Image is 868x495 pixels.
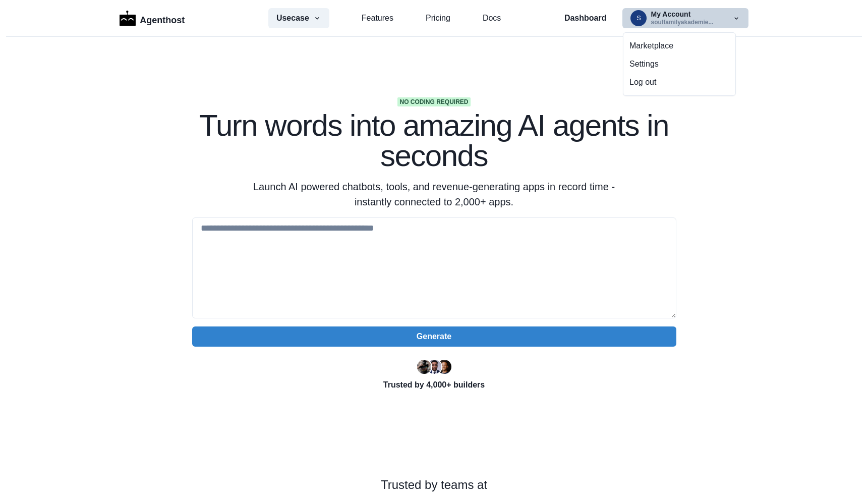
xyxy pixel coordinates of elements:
img: Segun Adebayo [427,360,441,374]
button: Generate [192,326,676,347]
a: LogoAgenthost [120,10,185,27]
h1: Turn words into amazing AI agents in seconds [192,111,676,171]
p: Agenthost [140,10,185,27]
button: Marketplace [623,37,735,55]
img: Logo [120,11,136,26]
button: Log out [623,73,735,91]
img: Kent Dodds [437,360,451,374]
a: Dashboard [564,12,607,24]
button: soulfamilyakademie@gmail.comMy Accountsoulfamilyakademie... [622,8,748,28]
button: Settings [623,55,735,73]
img: Ryan Florence [417,360,431,374]
a: Docs [483,12,501,24]
p: Launch AI powered chatbots, tools, and revenue-generating apps in record time - instantly connect... [241,179,628,209]
span: No coding required [397,97,470,106]
p: Trusted by teams at [32,476,836,494]
button: Usecase [268,8,329,28]
p: Trusted by 4,000+ builders [192,379,676,391]
a: Features [362,12,393,24]
a: Pricing [426,12,450,24]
